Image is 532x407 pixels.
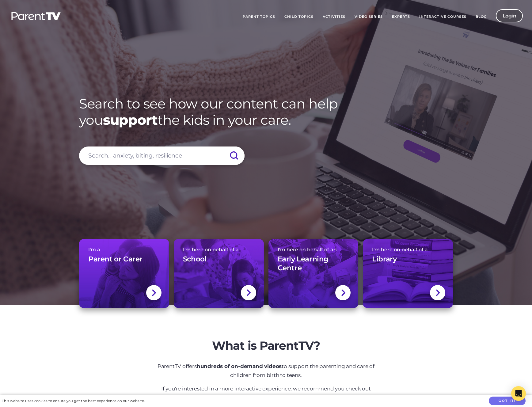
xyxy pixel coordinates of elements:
[415,9,471,25] a: Interactive Courses
[318,9,350,25] a: Activities
[297,394,343,401] a: [DOMAIN_NAME]
[2,398,145,404] div: This website uses cookies to ensure you get the best experience on our website.
[280,9,318,25] a: Child Topics
[103,112,158,128] strong: support
[151,362,381,380] p: ParentTV offers to support the parenting and care of children from birth to teens.
[79,239,169,308] a: I'm aParent or Carer
[151,384,381,402] p: If you're interested in a more interactive experience, we recommend you check out our and over at
[151,339,381,353] h2: What is ParentTV?
[435,289,440,297] img: svg+xml;base64,PHN2ZyBlbmFibGUtYmFja2dyb3VuZD0ibmV3IDAgMCAxNC44IDI1LjciIHZpZXdCb3g9IjAgMCAxNC44ID...
[250,394,280,401] strong: bootcamps
[174,239,264,308] a: I'm here on behalf of aSchool
[341,289,345,297] img: svg+xml;base64,PHN2ZyBlbmFibGUtYmFja2dyb3VuZD0ibmV3IDAgMCAxNC44IDI1LjciIHZpZXdCb3g9IjAgMCAxNC44ID...
[387,9,415,25] a: Experts
[246,289,251,297] img: svg+xml;base64,PHN2ZyBlbmFibGUtYmFja2dyb3VuZD0ibmV3IDAgMCAxNC44IDI1LjciIHZpZXdCb3g9IjAgMCAxNC44ID...
[350,9,387,25] a: Video Series
[183,255,207,264] h3: School
[79,96,453,128] h1: Search to see how our content can help you the kids in your care.
[363,239,453,308] a: I'm here on behalf of aLibrary
[88,255,142,264] h3: Parent or Carer
[223,146,245,165] input: Submit
[278,255,349,273] h3: Early Learning Centre
[79,146,245,165] input: Search... anxiety, biting, resilience
[268,239,359,308] a: I'm here on behalf of anEarly Learning Centre
[88,247,160,253] span: I'm a
[496,9,523,22] a: Login
[198,394,240,401] strong: one-off courses
[511,386,526,401] div: Open Intercom Messenger
[489,397,526,405] button: Got it!
[151,289,156,297] img: svg+xml;base64,PHN2ZyBlbmFibGUtYmFja2dyb3VuZD0ibmV3IDAgMCAxNC44IDI1LjciIHZpZXdCb3g9IjAgMCAxNC44ID...
[183,247,255,253] span: I'm here on behalf of a
[238,9,280,25] a: Parent Topics
[471,9,491,25] a: Blog
[197,363,282,369] strong: hundreds of on-demand videos
[372,255,397,264] h3: Library
[372,247,444,253] span: I'm here on behalf of a
[11,12,61,21] img: parenttv-logo-white.4c85aaf.svg
[278,247,349,253] span: I'm here on behalf of an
